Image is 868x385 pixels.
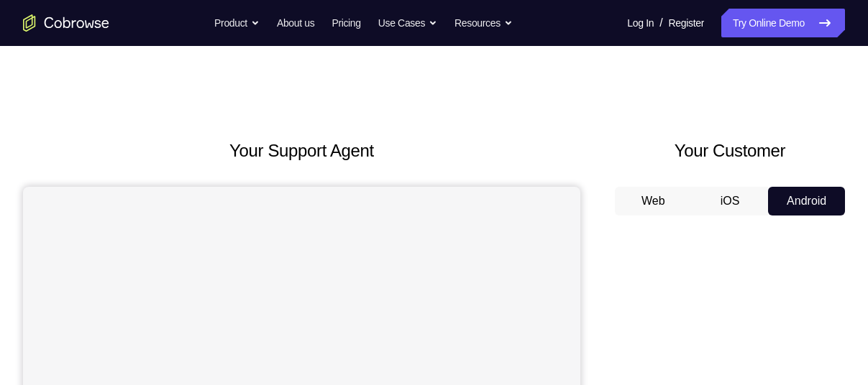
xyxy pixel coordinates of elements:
span: / [659,14,662,32]
a: About us [277,9,314,37]
button: Android [768,187,845,215]
a: Register [669,9,704,37]
a: Pricing [332,9,360,37]
button: iOS [692,187,769,215]
button: Use Cases [378,9,437,37]
a: Try Online Demo [721,9,845,37]
a: Go to the home page [23,14,109,32]
button: Resources [454,9,513,37]
h2: Your Customer [615,138,845,164]
button: Product [214,9,260,37]
h2: Your Support Agent [23,138,580,164]
button: Web [615,187,692,215]
a: Log In [627,9,654,37]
